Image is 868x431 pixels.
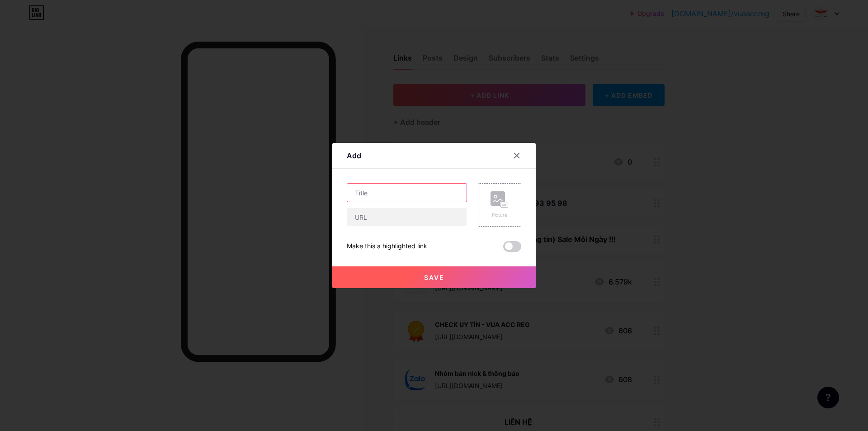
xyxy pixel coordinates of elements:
span: Save [424,274,444,281]
button: Save [332,266,536,288]
div: Make this a highlighted link [347,241,427,252]
div: Add [347,150,361,161]
div: Picture [491,212,509,218]
input: URL [347,208,467,226]
input: Title [347,184,467,202]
